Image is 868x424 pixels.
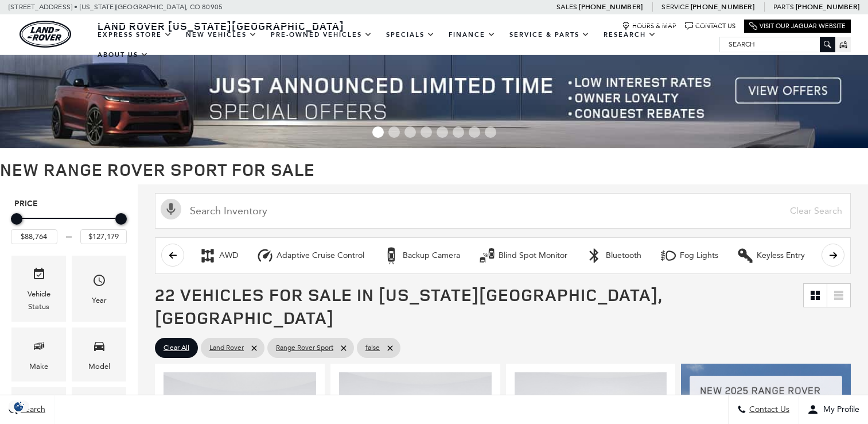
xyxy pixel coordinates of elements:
a: [PHONE_NUMBER] [796,2,859,11]
a: Pre-Owned Vehicles [264,25,379,45]
span: Contact Us [746,405,789,415]
button: scroll left [161,244,184,267]
span: Range Rover Sport [276,341,333,355]
button: Fog LightsFog Lights [653,244,725,268]
a: About Us [91,45,155,65]
section: Click to Open Cookie Consent Modal [6,400,32,413]
span: Parts [773,3,794,11]
div: Blind Spot Monitor [478,247,496,264]
nav: Main Navigation [91,25,719,65]
div: Price [11,209,127,244]
a: [PHONE_NUMBER] [691,2,754,11]
button: BluetoothBluetooth [579,244,648,268]
div: Keyless Entry [757,250,805,261]
span: My Profile [819,405,859,415]
span: Make [32,336,46,360]
div: Blind Spot Monitor [499,250,567,261]
input: Search Inventory [155,193,851,229]
a: New Vehicles [179,25,264,45]
div: Fog Lights [680,250,718,261]
img: Opt-Out Icon [6,400,32,413]
a: [PHONE_NUMBER] [579,2,643,11]
span: Go to slide 1 [372,126,384,138]
span: Year [92,271,106,294]
span: Go to slide 5 [437,126,448,138]
span: Model [92,336,106,360]
div: YearYear [72,256,126,322]
a: Hours & Map [622,22,676,30]
span: false [365,341,380,355]
div: Backup Camera [403,250,460,261]
button: Backup CameraBackup Camera [376,244,466,268]
div: AWD [199,247,216,264]
svg: Click to toggle on voice search [161,199,181,219]
span: Land Rover [209,341,244,355]
div: AWD [219,250,238,261]
span: Go to slide 7 [469,126,480,138]
div: MakeMake [11,327,66,381]
a: [STREET_ADDRESS] • [US_STATE][GEOGRAPHIC_DATA], CO 80905 [9,3,223,11]
input: Search [720,37,835,51]
a: Research [597,25,663,45]
div: ModelModel [72,327,126,381]
img: Land Rover [20,21,71,48]
div: Backup Camera [383,247,400,264]
a: Service & Parts [503,25,597,45]
span: Go to slide 3 [404,126,416,138]
button: Open user profile menu [799,395,868,424]
div: VehicleVehicle Status [11,256,66,322]
span: Service [661,3,688,11]
button: AWDAWD [193,244,244,268]
span: Land Rover [US_STATE][GEOGRAPHIC_DATA] [98,19,344,33]
a: Land Rover [US_STATE][GEOGRAPHIC_DATA] [91,19,351,33]
div: Bluetooth [606,250,641,261]
button: scroll right [822,244,844,267]
input: Maximum [80,229,127,244]
span: Sales [556,3,577,11]
span: 22 Vehicles for Sale in [US_STATE][GEOGRAPHIC_DATA], [GEOGRAPHIC_DATA] [155,283,662,329]
div: Year [92,294,107,307]
button: Blind Spot MonitorBlind Spot Monitor [472,244,574,268]
span: Clear All [164,341,189,355]
div: Maximum Price [115,213,127,225]
span: Vehicle [32,264,46,288]
div: Adaptive Cruise Control [256,247,274,264]
a: EXPRESS STORE [91,25,179,45]
div: Keyless Entry [737,247,754,264]
a: Contact Us [685,22,735,30]
a: Visit Our Jaguar Website [749,22,846,30]
div: Minimum Price [11,213,22,225]
span: Go to slide 4 [421,126,432,138]
div: Bluetooth [586,247,603,264]
button: Adaptive Cruise ControlAdaptive Cruise Control [250,244,371,268]
div: Adaptive Cruise Control [277,250,364,261]
button: Keyless EntryKeyless Entry [730,244,811,268]
a: Finance [442,25,503,45]
a: land-rover [20,21,71,48]
h5: Price [14,199,123,209]
span: Go to slide 8 [485,126,496,138]
div: Fog Lights [660,247,677,264]
span: Go to slide 6 [453,126,464,138]
input: Minimum [11,229,57,244]
div: Make [29,360,48,373]
span: Go to slide 2 [388,126,400,138]
div: Vehicle Status [20,288,57,313]
a: Specials [379,25,442,45]
div: Model [88,360,110,373]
